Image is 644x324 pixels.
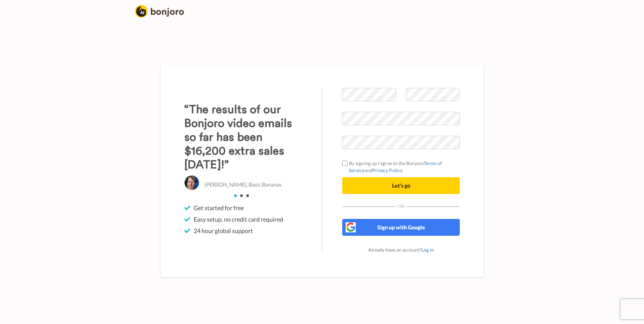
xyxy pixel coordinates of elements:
[342,160,460,174] label: By signing up I agree to the Bonjoro and
[372,167,402,173] a: Privacy Policy
[396,204,406,209] span: Or
[377,224,425,230] span: Sign up with Google
[194,204,244,212] span: Get started for free
[368,247,434,253] span: Already have an account?
[342,219,460,236] button: Sign up with Google
[194,215,283,223] span: Easy setup, no credit card required
[194,227,253,235] span: 24 hour global support
[184,175,199,190] img: Christo Hall, Basic Bananas
[421,247,434,253] a: Log in
[184,103,302,172] h3: “The results of our Bonjoro video emails so far has been $16,200 extra sales [DATE]!”
[392,182,410,189] span: Let's go
[135,5,184,18] img: logo_full.png
[342,177,460,194] button: Let's go
[342,161,348,166] input: By signing up I agree to the BonjoroTerms of ServiceandPrivacy Policy
[204,181,282,189] p: [PERSON_NAME], Basic Bananas
[349,160,442,173] a: Terms of Service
